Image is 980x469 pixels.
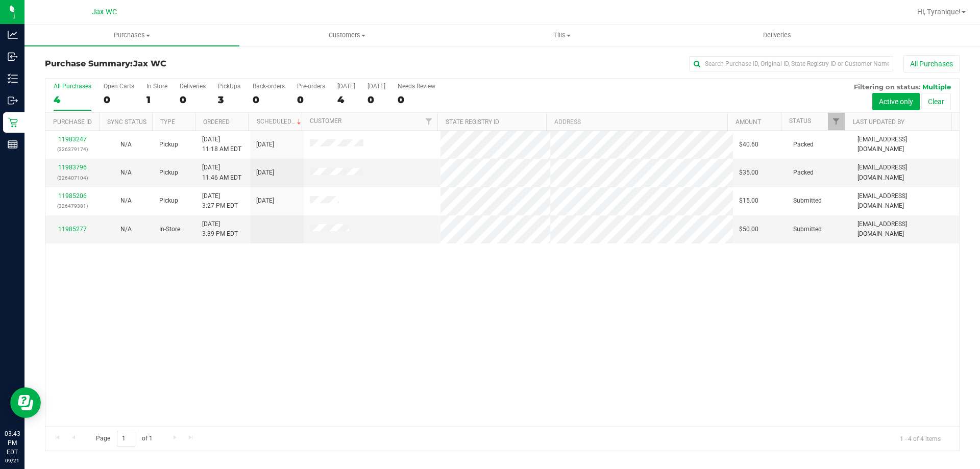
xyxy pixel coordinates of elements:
[92,8,117,16] span: Jax WC
[854,83,920,91] span: Filtering on status:
[10,387,41,418] iframe: Resource center
[793,196,822,206] span: Submitted
[256,140,274,150] span: [DATE]
[857,219,953,239] span: [EMAIL_ADDRESS][DOMAIN_NAME]
[45,59,350,68] h3: Purchase Summary:
[253,83,285,90] div: Back-orders
[337,83,355,90] div: [DATE]
[203,118,230,126] a: Ordered
[8,73,18,84] inline-svg: Inventory
[367,94,385,106] div: 0
[159,225,180,234] span: In-Store
[58,136,87,143] a: 11983247
[120,226,132,233] span: Not Applicable
[202,219,238,239] span: [DATE] 3:39 PM EDT
[240,31,454,40] span: Customers
[256,196,274,206] span: [DATE]
[159,140,178,150] span: Pickup
[58,164,87,171] a: 11983796
[257,118,303,125] a: Scheduled
[689,56,893,71] input: Search Purchase ID, Original ID, State Registry ID or Customer Name...
[180,83,206,90] div: Deliveries
[421,113,437,130] a: Filter
[117,431,135,447] input: 1
[146,94,167,106] div: 1
[87,431,161,447] span: Page of 1
[5,457,20,464] p: 09/21
[202,163,241,182] span: [DATE] 11:46 AM EDT
[793,140,814,150] span: Packed
[8,52,18,62] inline-svg: Inbound
[253,94,285,106] div: 0
[120,169,132,176] span: Not Applicable
[749,31,805,40] span: Deliveries
[160,118,175,126] a: Type
[180,94,206,106] div: 0
[398,94,435,106] div: 0
[337,94,355,106] div: 4
[793,225,822,234] span: Submitted
[789,117,811,125] a: Status
[739,140,758,150] span: $40.60
[24,24,239,46] a: Purchases
[892,431,949,446] span: 1 - 4 of 4 items
[736,118,761,126] a: Amount
[104,83,134,90] div: Open Carts
[8,117,18,128] inline-svg: Retail
[903,55,960,72] button: All Purchases
[120,140,132,150] button: N/A
[739,225,758,234] span: $50.00
[297,94,325,106] div: 0
[159,168,178,178] span: Pickup
[54,94,91,106] div: 4
[58,226,87,233] a: 11985277
[202,135,241,154] span: [DATE] 11:18 AM EDT
[922,83,951,91] span: Multiple
[857,163,953,182] span: [EMAIL_ADDRESS][DOMAIN_NAME]
[367,83,385,90] div: [DATE]
[8,139,18,150] inline-svg: Reports
[52,201,93,211] p: (326479381)
[218,94,240,106] div: 3
[54,83,91,90] div: All Purchases
[454,24,669,46] a: Tills
[546,113,727,131] th: Address
[310,117,341,125] a: Customer
[828,113,845,130] a: Filter
[159,196,178,206] span: Pickup
[133,59,166,68] span: Jax WC
[24,31,239,40] span: Purchases
[52,144,93,154] p: (326379174)
[921,93,951,110] button: Clear
[52,173,93,183] p: (326407104)
[120,168,132,178] button: N/A
[455,31,669,40] span: Tills
[857,191,953,211] span: [EMAIL_ADDRESS][DOMAIN_NAME]
[446,118,499,126] a: State Registry ID
[120,225,132,234] button: N/A
[58,192,87,200] a: 11985206
[739,196,758,206] span: $15.00
[256,168,274,178] span: [DATE]
[202,191,238,211] span: [DATE] 3:27 PM EDT
[857,135,953,154] span: [EMAIL_ADDRESS][DOMAIN_NAME]
[53,118,92,126] a: Purchase ID
[917,8,961,16] span: Hi, Tyranique!
[239,24,454,46] a: Customers
[8,95,18,106] inline-svg: Outbound
[120,196,132,206] button: N/A
[120,141,132,148] span: Not Applicable
[793,168,814,178] span: Packed
[218,83,240,90] div: PickUps
[398,83,435,90] div: Needs Review
[5,429,20,457] p: 03:43 PM EDT
[107,118,146,126] a: Sync Status
[872,93,920,110] button: Active only
[146,83,167,90] div: In Store
[853,118,904,126] a: Last Updated By
[739,168,758,178] span: $35.00
[670,24,885,46] a: Deliveries
[8,30,18,40] inline-svg: Analytics
[297,83,325,90] div: Pre-orders
[104,94,134,106] div: 0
